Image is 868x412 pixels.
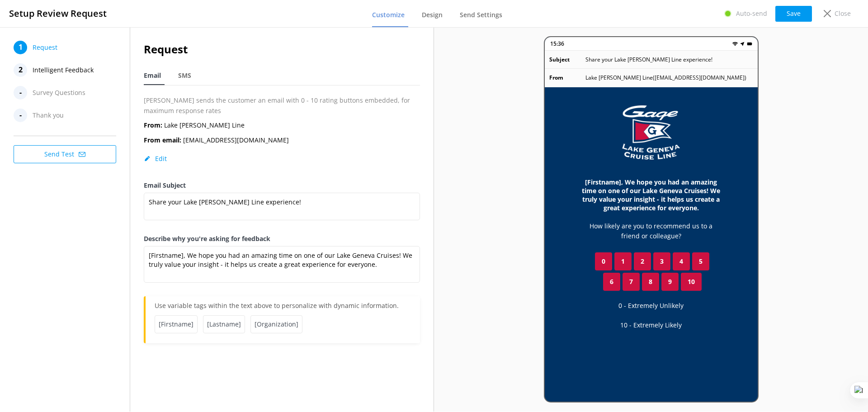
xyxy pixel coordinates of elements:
[602,256,605,266] span: 0
[585,55,712,64] p: Share your Lake [PERSON_NAME] Line experience!
[550,39,564,48] p: 15:36
[422,10,443,19] span: Design
[610,277,613,287] span: 6
[144,120,245,130] p: Lake [PERSON_NAME] Line
[668,277,672,287] span: 9
[549,55,585,64] p: Subject
[144,41,420,58] h2: Request
[736,9,767,19] p: Auto-send
[144,180,420,190] label: Email Subject
[144,136,181,144] b: From email:
[203,315,245,333] span: [Lastname]
[660,256,664,266] span: 3
[9,6,107,21] h3: Setup Review Request
[144,193,420,220] textarea: Share your Lake [PERSON_NAME] Line experience!
[33,41,57,54] span: Request
[144,246,420,283] textarea: [Firstname], We hope you had an amazing time on one of our Lake Geneva Cruises! We truly value yo...
[549,73,585,82] p: From
[581,178,722,212] h3: [Firstname], We hope you had an amazing time on one of our Lake Geneva Cruises! We truly value yo...
[740,41,745,47] img: near-me.png
[155,301,411,315] p: Use variable tags within the text above to personalize with dynamic information.
[144,154,167,163] button: Edit
[144,121,162,129] b: From:
[155,315,198,333] span: [Firstname]
[33,86,85,99] span: Survey Questions
[250,315,302,333] span: [Organization]
[585,73,746,82] p: Lake [PERSON_NAME] Line ( [EMAIL_ADDRESS][DOMAIN_NAME] )
[747,41,752,47] img: battery.png
[144,135,289,145] p: [EMAIL_ADDRESS][DOMAIN_NAME]
[581,221,722,242] p: How likely are you to recommend us to a friend or colleague?
[649,277,652,287] span: 8
[144,95,420,116] p: [PERSON_NAME] sends the customer an email with 0 - 10 rating buttons embedded, for maximum respon...
[775,6,812,22] button: Save
[372,10,405,19] span: Customize
[144,71,161,80] span: Email
[33,109,64,122] span: Thank you
[618,301,684,311] p: 0 - Extremely Unlikely
[33,63,94,77] span: Intelligent Feedback
[679,256,683,266] span: 4
[622,105,680,160] img: 615-1741119935.png
[732,41,738,47] img: wifi.png
[460,10,502,19] span: Send Settings
[14,86,27,99] div: -
[641,256,644,266] span: 2
[144,234,420,244] label: Describe why you're asking for feedback
[14,41,27,54] div: 1
[621,256,625,266] span: 1
[14,63,27,77] div: 2
[835,9,851,19] p: Close
[14,109,27,122] div: -
[629,277,633,287] span: 7
[688,277,695,287] span: 10
[14,145,116,163] button: Send Test
[178,71,191,80] span: SMS
[699,256,703,266] span: 5
[620,320,682,330] p: 10 - Extremely Likely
